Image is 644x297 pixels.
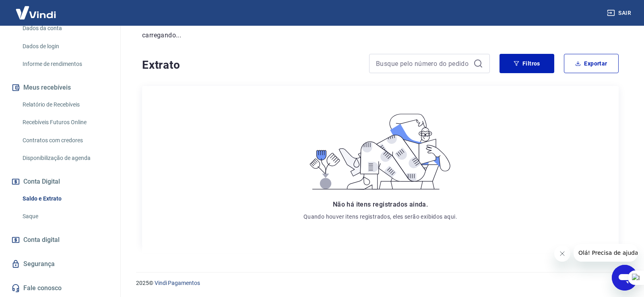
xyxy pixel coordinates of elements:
[19,190,111,207] a: Saldo e Extrato
[19,20,111,37] a: Dados da conta
[376,57,470,70] input: Busque pelo número do pedido
[605,6,634,20] button: Sair
[10,255,111,273] a: Segurança
[19,38,111,55] a: Dados de login
[23,234,60,246] span: Conta digital
[142,31,619,40] p: carregando...
[10,79,111,96] button: Meus recebíveis
[554,246,570,262] iframe: Fechar mensagem
[500,54,554,73] button: Filtros
[5,6,68,12] span: Olá! Precisa de ajuda?
[564,54,619,73] button: Exportar
[10,0,62,25] img: Vindi
[574,244,638,262] iframe: Mensagem da empresa
[10,231,111,249] a: Conta digital
[19,150,111,166] a: Disponibilização de agenda
[19,114,111,131] a: Recebíveis Futuros Online
[136,279,625,287] p: 2025 ©
[155,280,200,286] a: Vindi Pagamentos
[10,279,111,297] a: Fale conosco
[19,56,111,72] a: Informe de rendimentos
[10,173,111,190] button: Conta Digital
[333,201,428,208] span: Não há itens registrados ainda.
[142,57,359,73] h4: Extrato
[19,208,111,225] a: Saque
[19,132,111,149] a: Contratos com credores
[612,265,638,291] iframe: Botão para abrir a janela de mensagens
[19,96,111,113] a: Relatório de Recebíveis
[303,213,457,221] p: Quando houver itens registrados, eles serão exibidos aqui.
